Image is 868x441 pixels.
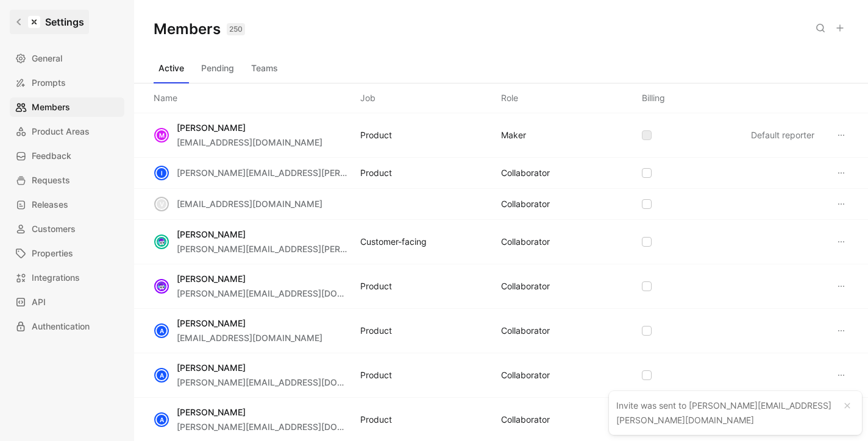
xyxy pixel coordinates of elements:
[155,198,168,210] div: v
[155,280,168,292] img: avatar
[177,199,322,209] span: [EMAIL_ADDRESS][DOMAIN_NAME]
[360,368,392,383] div: Product
[177,168,460,178] span: [PERSON_NAME][EMAIL_ADDRESS][PERSON_NAME][DOMAIN_NAME]
[10,195,124,214] a: Releases
[177,229,246,239] span: [PERSON_NAME]
[360,166,392,180] div: Product
[32,319,90,334] span: Authentication
[155,129,168,141] div: M
[32,270,80,285] span: Integrations
[177,122,246,133] span: [PERSON_NAME]
[155,414,168,426] div: A
[10,292,124,312] a: API
[155,325,168,337] div: A
[10,244,124,263] a: Properties
[32,246,73,261] span: Properties
[177,333,322,343] span: [EMAIL_ADDRESS][DOMAIN_NAME]
[616,398,835,428] div: Invite was sent to [PERSON_NAME][EMAIL_ADDRESS][PERSON_NAME][DOMAIN_NAME]
[501,197,550,211] div: COLLABORATOR
[177,422,391,432] span: [PERSON_NAME][EMAIL_ADDRESS][DOMAIN_NAME]
[154,19,245,39] h1: Members
[177,244,460,254] span: [PERSON_NAME][EMAIL_ADDRESS][PERSON_NAME][DOMAIN_NAME]
[360,323,392,338] div: Product
[32,222,76,236] span: Customers
[177,407,246,417] span: [PERSON_NAME]
[177,273,246,284] span: [PERSON_NAME]
[32,100,70,115] span: Members
[10,317,124,336] a: Authentication
[10,219,124,239] a: Customers
[177,137,322,147] span: [EMAIL_ADDRESS][DOMAIN_NAME]
[501,235,550,249] div: COLLABORATOR
[10,146,124,166] a: Feedback
[154,91,177,105] div: Name
[10,97,124,117] a: Members
[32,124,90,139] span: Product Areas
[177,288,391,298] span: [PERSON_NAME][EMAIL_ADDRESS][DOMAIN_NAME]
[360,279,392,294] div: Product
[501,279,550,294] div: COLLABORATOR
[501,166,550,180] div: COLLABORATOR
[154,58,189,78] button: Active
[501,412,550,427] div: COLLABORATOR
[642,91,665,105] div: Billing
[10,73,124,93] a: Prompts
[177,377,391,387] span: [PERSON_NAME][EMAIL_ADDRESS][DOMAIN_NAME]
[32,76,66,90] span: Prompts
[155,236,168,248] img: avatar
[360,235,427,249] div: Customer-facing
[10,171,124,190] a: Requests
[45,15,84,29] h1: Settings
[155,369,168,381] div: A
[32,295,46,309] span: API
[155,167,168,179] div: i
[32,197,68,212] span: Releases
[501,323,550,338] div: COLLABORATOR
[196,58,239,78] button: Pending
[360,91,375,105] div: Job
[360,412,392,427] div: Product
[501,91,518,105] div: Role
[177,318,246,328] span: [PERSON_NAME]
[10,268,124,288] a: Integrations
[227,23,245,35] div: 250
[246,58,283,78] button: Teams
[32,149,71,163] span: Feedback
[10,49,124,68] a: General
[10,10,89,34] a: Settings
[10,122,124,141] a: Product Areas
[501,128,526,143] div: MAKER
[501,368,550,383] div: COLLABORATOR
[32,51,62,66] span: General
[751,130,814,140] span: Default reporter
[177,362,246,373] span: [PERSON_NAME]
[32,173,70,188] span: Requests
[360,128,392,143] div: Product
